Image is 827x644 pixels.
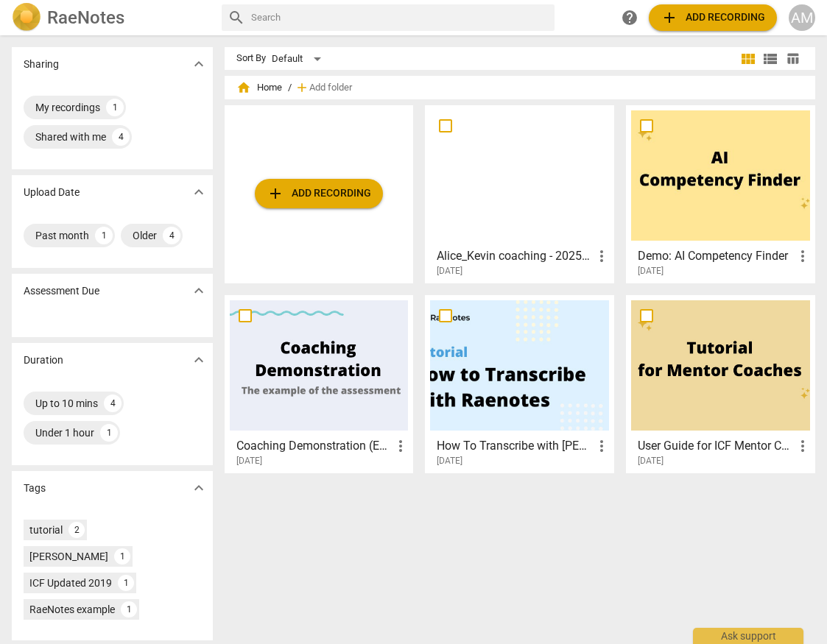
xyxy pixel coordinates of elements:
span: Add folder [309,82,352,93]
span: expand_more [190,183,208,201]
span: expand_more [190,479,208,497]
button: Tile view [737,48,759,70]
button: Show more [188,280,210,302]
span: view_module [739,50,757,68]
p: Duration [24,353,63,368]
span: expand_more [190,55,208,73]
button: AM [789,4,815,31]
button: List view [759,48,781,70]
input: Search [251,6,549,29]
span: Add recording [661,9,765,26]
div: 1 [114,548,130,565]
h2: RaeNotes [47,7,124,28]
button: Show more [188,53,210,75]
div: 1 [100,424,118,442]
div: 4 [104,394,122,412]
div: RaeNotes example [29,602,115,617]
h3: Alice_Kevin coaching - 2025_07_24 11_58 EDT - Recording [437,247,593,265]
h3: Demo: AI Competency Finder [638,247,794,265]
span: expand_more [190,351,208,369]
div: Ask support [693,628,803,644]
h3: Coaching Demonstration (Example) [236,437,393,455]
span: [DATE] [437,265,462,277]
p: Assessment Due [24,283,99,299]
span: Home [236,80,282,95]
a: Alice_Kevin coaching - 2025_07_24 11_58 EDT - Recording[DATE] [430,110,609,277]
span: help [621,9,638,26]
div: 1 [118,575,134,591]
span: add [661,9,678,26]
div: 4 [112,128,130,146]
div: [PERSON_NAME] [29,549,108,564]
span: more_vert [593,437,610,455]
h3: User Guide for ICF Mentor Coaches [638,437,794,455]
div: ICF Updated 2019 [29,576,112,590]
span: expand_more [190,282,208,300]
span: [DATE] [638,265,664,277]
a: Coaching Demonstration (Example)[DATE] [230,300,409,467]
div: 1 [95,227,113,244]
a: LogoRaeNotes [12,3,210,32]
div: My recordings [35,100,100,115]
span: home [236,80,251,95]
div: Up to 10 mins [35,396,98,411]
p: Upload Date [24,185,80,200]
a: User Guide for ICF Mentor Coaches[DATE] [631,300,810,467]
p: Tags [24,481,46,496]
div: tutorial [29,523,63,537]
span: more_vert [392,437,409,455]
span: [DATE] [638,455,664,467]
span: add [267,185,284,202]
div: Default [272,47,326,71]
div: Shared with me [35,130,106,144]
div: Older [133,228,157,243]
button: Show more [188,349,210,371]
button: Show more [188,477,210,499]
h3: How To Transcribe with RaeNotes [437,437,593,455]
p: Sharing [24,57,59,72]
span: search [228,9,245,26]
img: Logo [12,3,41,32]
a: How To Transcribe with [PERSON_NAME][DATE] [430,300,609,467]
div: 1 [106,99,124,116]
span: more_vert [794,247,812,265]
span: add [295,80,309,95]
div: Sort By [236,53,266,64]
button: Upload [649,4,777,31]
span: view_list [761,50,779,68]
span: table_chart [786,52,800,66]
div: 2 [68,522,85,538]
span: [DATE] [437,455,462,467]
a: Help [616,4,643,31]
div: 4 [163,227,180,244]
span: more_vert [794,437,812,455]
span: more_vert [593,247,610,265]
span: [DATE] [236,455,262,467]
span: Add recording [267,185,371,202]
div: Under 1 hour [35,425,94,440]
div: Past month [35,228,89,243]
button: Table view [781,48,803,70]
div: 1 [121,601,137,618]
button: Upload [255,179,383,208]
span: / [288,82,292,93]
a: Demo: AI Competency Finder[DATE] [631,110,810,277]
button: Show more [188,181,210,203]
